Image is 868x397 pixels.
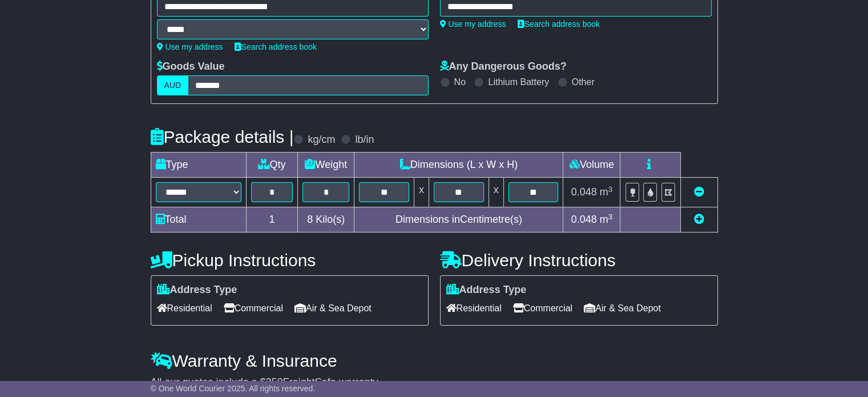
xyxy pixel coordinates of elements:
[440,19,506,29] a: Use my address
[157,284,237,296] label: Address Type
[354,207,563,232] td: Dimensions in Centimetre(s)
[157,75,189,95] label: AUD
[266,376,283,388] span: 250
[488,178,503,207] td: x
[235,42,317,51] a: Search address book
[298,153,354,178] td: Weight
[151,153,246,178] td: Type
[307,214,313,225] span: 8
[600,186,613,198] span: m
[440,61,567,73] label: Any Dangerous Goods?
[151,207,246,232] td: Total
[246,153,298,178] td: Qty
[694,214,704,225] a: Add new item
[246,207,298,232] td: 1
[608,212,613,221] sup: 3
[151,251,429,270] h4: Pickup Instructions
[354,153,563,178] td: Dimensions (L x W x H)
[151,384,316,393] span: © One World Courier 2025. All rights reserved.
[151,351,718,370] h4: Warranty & Insurance
[571,186,597,198] span: 0.048
[157,299,212,317] span: Residential
[355,134,374,146] label: lb/in
[308,134,335,146] label: kg/cm
[151,376,718,389] div: All our quotes include a $ FreightSafe warranty.
[584,299,661,317] span: Air & Sea Depot
[440,251,718,270] h4: Delivery Instructions
[571,214,597,225] span: 0.048
[454,77,466,87] label: No
[446,284,527,296] label: Address Type
[694,186,704,198] a: Remove this item
[600,214,613,225] span: m
[446,299,502,317] span: Residential
[608,185,613,194] sup: 3
[294,299,372,317] span: Air & Sea Depot
[563,153,620,178] td: Volume
[298,207,354,232] td: Kilo(s)
[224,299,283,317] span: Commercial
[572,77,595,87] label: Other
[414,178,429,207] td: x
[513,299,572,317] span: Commercial
[157,42,223,51] a: Use my address
[488,77,549,87] label: Lithium Battery
[157,61,225,73] label: Goods Value
[151,127,294,146] h4: Package details |
[518,19,600,29] a: Search address book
